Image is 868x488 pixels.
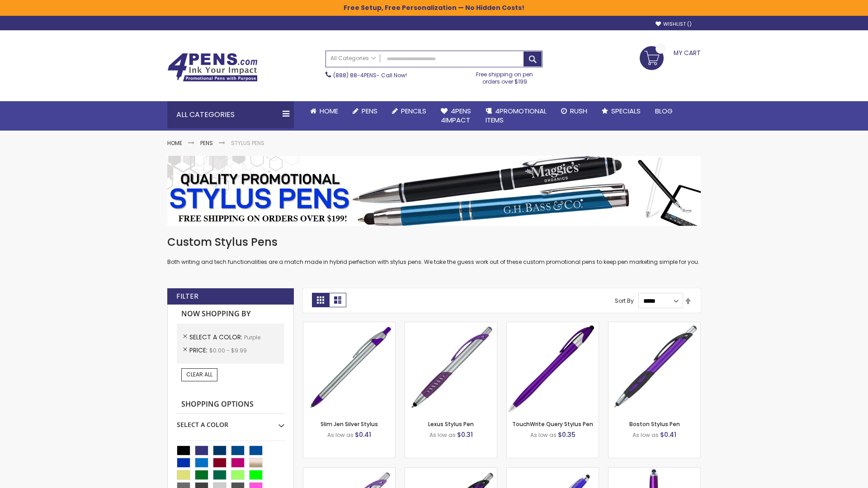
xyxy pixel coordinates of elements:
a: Home [167,139,182,147]
span: As low as [530,431,557,439]
span: As low as [327,431,354,439]
span: $0.31 [457,430,473,439]
span: $0.41 [660,430,676,439]
span: - Call Now! [333,71,407,79]
span: Home [320,106,338,116]
span: Blog [655,106,673,116]
span: As low as [632,431,659,439]
div: Both writing and tech functionalities are a match made in hybrid perfection with stylus pens. We ... [167,235,701,266]
span: Price [189,346,209,355]
span: $0.00 - $9.99 [209,347,247,354]
a: TouchWrite Query Stylus Pen [512,420,593,428]
a: Home [303,101,345,121]
h1: Custom Stylus Pens [167,235,701,249]
span: 4PROMOTIONAL ITEMS [486,106,547,125]
span: 4Pens 4impact [441,106,471,125]
a: Pens [200,139,213,147]
div: All Categories [167,101,294,128]
img: TouchWrite Query Stylus Pen-Purple [507,322,599,414]
img: Lexus Stylus Pen-Purple [405,322,497,414]
strong: Stylus Pens [231,139,264,147]
a: 4Pens4impact [434,101,478,131]
a: (888) 88-4PENS [333,71,377,79]
a: Lexus Stylus Pen [428,420,474,428]
a: Sierra Stylus Twist Pen-Purple [507,467,599,475]
img: Slim Jen Silver Stylus-Purple [303,322,395,414]
a: Rush [554,101,594,121]
span: Specials [611,106,641,116]
strong: Shopping Options [177,395,284,414]
a: TouchWrite Command Stylus Pen-Purple [609,467,700,475]
a: Blog [648,101,680,121]
span: As low as [429,431,456,439]
span: Select A Color [189,333,244,342]
img: 4Pens Custom Pens and Promotional Products [167,53,258,82]
label: Sort By [615,297,634,305]
a: Slim Jen Silver Stylus-Purple [303,322,395,329]
span: All Categories [330,55,376,62]
a: 4PROMOTIONALITEMS [478,101,554,131]
a: All Categories [326,51,380,66]
a: Slim Jen Silver Stylus [321,420,378,428]
a: Lexus Stylus Pen-Purple [405,322,497,329]
img: Boston Stylus Pen-Purple [609,322,700,414]
a: Boston Stylus Pen-Purple [609,322,700,329]
a: Wishlist [656,21,692,28]
a: TouchWrite Query Stylus Pen-Purple [507,322,599,329]
strong: Grid [312,293,329,307]
strong: Now Shopping by [177,305,284,324]
a: Pens [345,101,385,121]
span: Clear All [186,371,212,378]
div: Select A Color [177,414,284,429]
span: $0.41 [355,430,371,439]
span: Pens [362,106,377,116]
span: Pencils [401,106,426,116]
img: Stylus Pens [167,156,701,226]
strong: Filter [176,291,198,301]
div: Free shipping on pen orders over $199 [467,67,543,85]
span: Purple [244,333,260,341]
a: Pencils [385,101,434,121]
a: Specials [594,101,648,121]
a: Boston Stylus Pen [629,420,680,428]
span: Rush [570,106,587,116]
a: Clear All [181,368,217,381]
a: Lexus Metallic Stylus Pen-Purple [405,467,497,475]
a: Boston Silver Stylus Pen-Purple [303,467,395,475]
span: $0.35 [558,430,576,439]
